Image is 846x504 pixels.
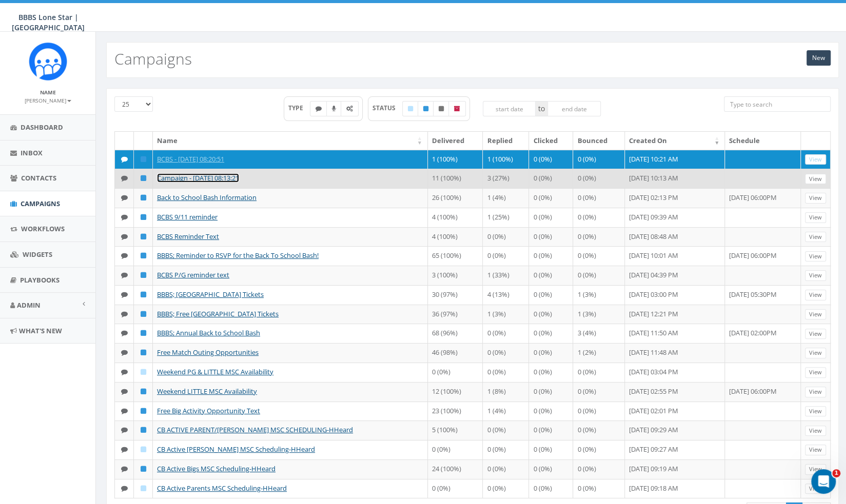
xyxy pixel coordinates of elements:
a: CB Active Bigs MSC Scheduling-HHeard [157,464,276,473]
td: 0 (0%) [573,227,625,247]
td: 0 (0%) [428,479,483,498]
td: 0 (0%) [573,382,625,401]
td: [DATE] 09:18 AM [625,479,725,498]
a: Campaign - [DATE] 08:13:21 [157,173,239,183]
td: [DATE] 11:50 AM [625,324,725,343]
td: 36 (97%) [428,305,483,324]
td: [DATE] 03:04 PM [625,362,725,382]
td: 0 (0%) [529,208,573,227]
i: Text SMS [121,408,128,414]
i: Text SMS [121,466,128,472]
a: View [805,232,826,243]
span: STATUS [372,104,403,112]
td: 4 (13%) [483,285,529,305]
a: View [805,251,826,262]
label: Automated Message [341,101,359,116]
td: [DATE] 11:48 AM [625,343,725,362]
a: View [805,193,826,204]
td: 1 (3%) [483,305,529,324]
a: View [805,426,826,436]
td: [DATE] 10:13 AM [625,169,725,188]
i: Text SMS [121,233,128,240]
span: to [536,101,547,116]
i: Published [141,175,146,182]
i: Text SMS [316,106,322,112]
td: 1 (2%) [573,343,625,362]
i: Text SMS [121,369,128,375]
td: 0 (0%) [483,246,529,266]
i: Draft [141,485,146,492]
a: View [805,309,826,320]
td: 68 (96%) [428,324,483,343]
td: 0 (0%) [529,227,573,247]
i: Unpublished [439,106,444,112]
input: Type to search [724,96,831,112]
td: [DATE] 06:00PM [725,382,801,401]
i: Published [141,349,146,356]
td: [DATE] 09:29 AM [625,420,725,440]
th: Replied [483,132,529,150]
a: View [805,329,826,339]
i: Text SMS [121,446,128,453]
a: View [805,270,826,281]
i: Text SMS [121,427,128,433]
td: 0 (0%) [573,479,625,498]
i: Published [141,233,146,240]
td: [DATE] 02:55 PM [625,382,725,401]
td: [DATE] 02:13 PM [625,188,725,208]
a: Weekend LITTLE MSC Availability [157,387,257,396]
th: Schedule [725,132,801,150]
td: 0 (0%) [428,362,483,382]
td: 0 (0%) [529,440,573,459]
i: Published [423,106,428,112]
th: Created On: activate to sort column ascending [625,132,725,150]
td: 1 (3%) [573,285,625,305]
label: Text SMS [310,101,327,116]
span: Playbooks [20,275,60,285]
i: Text SMS [121,311,128,317]
td: [DATE] 05:30PM [725,285,801,305]
td: 0 (0%) [529,169,573,188]
td: 24 (100%) [428,459,483,479]
td: 1 (100%) [483,150,529,169]
a: CB Active [PERSON_NAME] MSC Scheduling-HHeard [157,445,315,454]
a: View [805,154,826,165]
a: BCBS Reminder Text [157,232,219,241]
a: View [805,483,826,494]
th: Clicked [529,132,573,150]
td: 0 (0%) [573,440,625,459]
i: Text SMS [121,156,128,163]
span: Admin [17,300,41,310]
input: end date [547,101,601,116]
td: [DATE] 09:27 AM [625,440,725,459]
a: View [805,290,826,300]
i: Published [141,291,146,298]
td: 0 (0%) [529,362,573,382]
td: 3 (100%) [428,266,483,285]
td: 0 (0%) [529,459,573,479]
th: Delivered [428,132,483,150]
td: 1 (4%) [483,401,529,421]
td: [DATE] 08:48 AM [625,227,725,247]
a: [PERSON_NAME] [25,95,71,105]
i: Text SMS [121,349,128,356]
i: Draft [141,446,146,453]
td: 3 (27%) [483,169,529,188]
i: Text SMS [121,214,128,220]
i: Draft [408,106,413,112]
span: Workflows [21,224,65,233]
td: [DATE] 10:21 AM [625,150,725,169]
label: Draft [402,101,419,116]
td: 1 (100%) [428,150,483,169]
td: 65 (100%) [428,246,483,266]
a: View [805,348,826,358]
td: [DATE] 02:01 PM [625,401,725,421]
a: Weekend PG & LITTLE MSC Availability [157,367,273,376]
td: 0 (0%) [573,420,625,440]
a: BBBS; [GEOGRAPHIC_DATA] Tickets [157,290,264,299]
a: BCBS 9/11 reminder [157,212,218,221]
td: [DATE] 03:00 PM [625,285,725,305]
a: View [805,174,826,185]
td: [DATE] 09:19 AM [625,459,725,479]
span: BBBS Lone Star | [GEOGRAPHIC_DATA] [12,12,85,32]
